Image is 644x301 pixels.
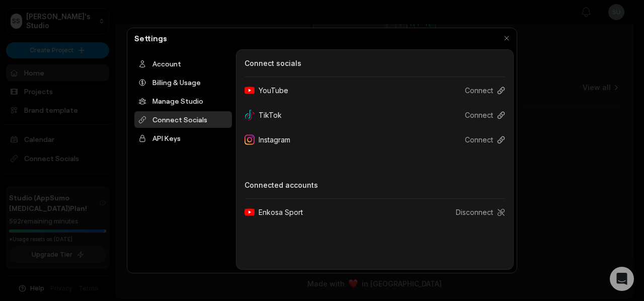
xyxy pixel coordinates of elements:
[457,81,505,100] button: Connect
[100,58,108,66] img: tab_keywords_by_traffic_grey.svg
[16,26,24,34] img: website_grey.svg
[134,130,232,146] div: API Keys
[245,130,298,149] div: Instagram
[134,93,232,109] div: Manage Studio
[245,81,296,100] div: YouTube
[130,32,171,44] h2: Settings
[134,55,232,72] div: Account
[134,111,232,128] div: Connect Socials
[27,58,35,66] img: tab_domain_overview_orange.svg
[26,26,111,34] div: Domain: [DOMAIN_NAME]
[16,16,24,24] img: logo_orange.svg
[134,74,232,91] div: Billing & Usage
[28,16,49,24] div: v 4.0.25
[245,203,311,221] div: Enkosa Sport
[38,59,90,66] div: Domain Overview
[245,180,505,190] h3: Connected accounts
[111,59,170,66] div: Keywords by Traffic
[457,130,505,149] button: Connect
[245,58,505,68] h3: Connect socials
[245,106,290,124] div: TikTok
[448,203,505,221] button: Disconnect
[457,106,505,124] button: Connect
